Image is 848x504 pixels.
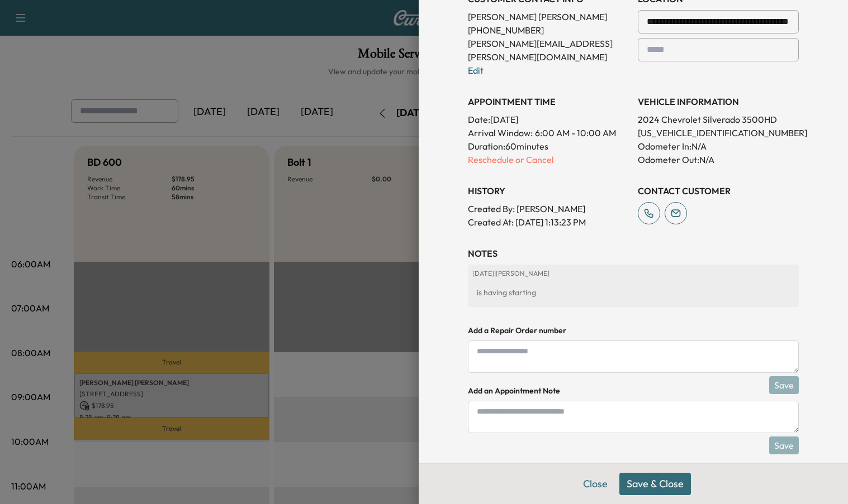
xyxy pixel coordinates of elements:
[468,10,629,23] p: [PERSON_NAME] [PERSON_NAME]
[638,140,799,153] p: Odometer In: N/A
[472,282,794,303] div: is having starting
[468,202,629,215] p: Created By : [PERSON_NAME]
[468,95,629,108] h3: APPOINTMENT TIME
[468,153,629,166] p: Reschedule or Cancel
[576,473,615,495] button: Close
[468,385,799,396] h4: Add an Appointment Note
[468,215,629,229] p: Created At : [DATE] 1:13:23 PM
[638,126,799,140] p: [US_VEHICLE_IDENTIFICATION_NUMBER]
[468,37,629,64] p: [PERSON_NAME][EMAIL_ADDRESS][PERSON_NAME][DOMAIN_NAME]
[638,113,799,126] p: 2024 Chevrolet Silverado 3500HD
[468,126,629,140] p: Arrival Window:
[468,113,629,126] p: Date: [DATE]
[638,153,799,166] p: Odometer Out: N/A
[468,23,629,37] p: [PHONE_NUMBER]
[619,473,691,495] button: Save & Close
[468,65,484,76] a: Edit
[472,269,794,278] p: [DATE] | [PERSON_NAME]
[638,95,799,108] h3: VEHICLE INFORMATION
[638,184,799,198] h3: CONTACT CUSTOMER
[468,325,799,336] h4: Add a Repair Order number
[535,126,616,140] span: 6:00 AM - 10:00 AM
[468,247,799,260] h3: NOTES
[468,140,629,153] p: Duration: 60 minutes
[468,184,629,198] h3: History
